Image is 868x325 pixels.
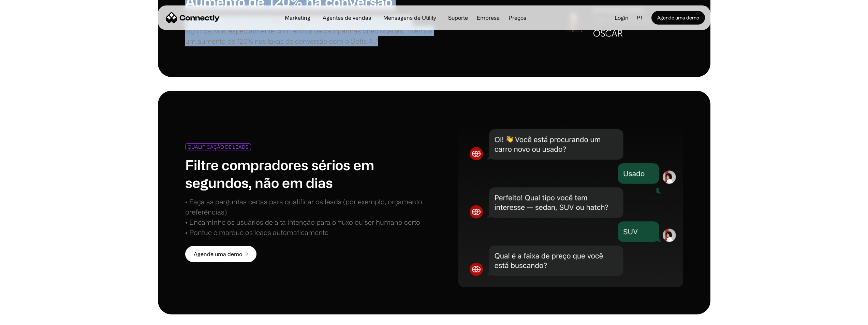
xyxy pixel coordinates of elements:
[166,13,220,23] a: home
[609,13,634,23] a: Login
[477,13,500,23] div: Empresa
[185,156,424,191] h1: Filtre compradores sérios em segundos, não em dias
[279,15,316,20] a: Marketing
[475,13,502,23] div: Empresa
[185,197,424,238] div: • Faça as perguntas certas para qualificar os leads (por exemplo, orçamento, preferências) • Enca...
[637,13,643,23] div: pt
[188,144,249,149] div: QUALIFICAÇÃO DE LEADS
[185,16,434,46] p: "Estamos usando o Sofia AI™️ há algum tempo e temos visto resultados significativos, especialment...
[14,313,41,323] ul: Language list
[503,15,532,20] a: Preços
[185,246,256,262] a: Agende uma demo →
[634,13,651,23] div: pt
[378,15,441,20] a: Mensagens de Utility
[443,15,473,20] a: Suporte
[651,11,705,25] a: Agende uma demo
[7,312,41,323] aside: Language selected: Português (Brasil)
[317,15,377,20] a: Agentes de vendas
